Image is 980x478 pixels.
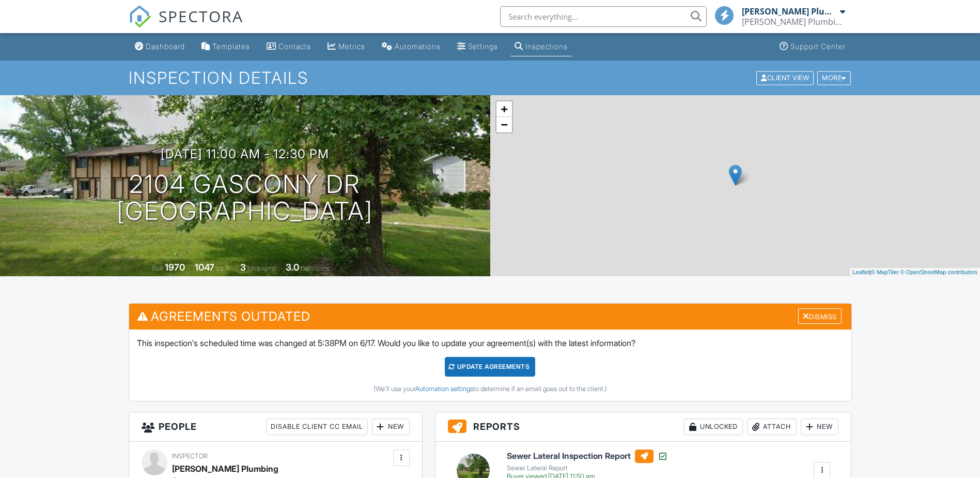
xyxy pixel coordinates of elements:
a: © MapTiler [871,269,899,275]
h1: Inspection Details [129,69,852,87]
h3: [DATE] 11:00 am - 12:30 pm [161,147,329,161]
div: [PERSON_NAME] Plumbing [172,461,278,476]
div: 1970 [165,262,185,273]
span: Built [152,264,163,272]
div: 3.0 [286,262,299,273]
div: [PERSON_NAME] Plumbing [742,6,837,17]
div: Contacts [278,42,311,51]
div: Behrle Plumbing, LLC. [742,17,845,27]
h3: People [129,412,422,442]
span: SPECTORA [159,5,243,27]
a: Settings [453,37,502,56]
a: © OpenStreetMap contributors [900,269,977,275]
div: 3 [240,262,246,273]
div: Unlocked [684,419,743,435]
span: sq. ft. [216,264,230,272]
div: (We'll use your to determine if an email goes out to the client.) [137,385,844,393]
a: Leaflet [852,269,869,275]
a: Inspections [510,37,572,56]
div: Settings [468,42,498,51]
div: Disable Client CC Email [266,419,368,435]
div: Dashboard [146,42,185,51]
h6: Sewer Lateral Inspection Report [507,450,668,463]
div: | [850,268,980,277]
div: 1047 [195,262,214,273]
img: The Best Home Inspection Software - Spectora [129,5,151,28]
div: Attach [747,419,797,435]
a: Contacts [262,37,315,56]
div: Automations [395,42,441,51]
h3: Agreements Outdated [129,304,851,329]
div: This inspection's scheduled time was changed at 5:38PM on 6/17. Would you like to update your agr... [129,330,851,401]
a: Metrics [323,37,369,56]
div: Templates [212,42,250,51]
a: SPECTORA [129,14,243,36]
div: Client View [756,71,814,85]
div: Support Center [790,42,846,51]
span: bedrooms [247,264,276,272]
div: More [817,71,851,85]
a: Automation settings [415,385,473,393]
div: Dismiss [798,308,842,324]
a: Zoom out [496,117,512,132]
span: Inspector [172,452,208,460]
div: New [801,419,838,435]
a: Dashboard [131,37,189,56]
h3: Reports [435,412,851,442]
a: Automations (Basic) [378,37,445,56]
div: Update Agreements [445,357,535,377]
a: Support Center [775,37,850,56]
a: Client View [755,73,816,81]
h1: 2104 Gascony Dr [GEOGRAPHIC_DATA] [117,171,373,226]
div: New [372,419,410,435]
div: Metrics [338,42,365,51]
span: bathrooms [301,264,330,272]
a: Templates [197,37,254,56]
input: Search everything... [500,6,707,27]
div: Sewer Lateral Report [507,464,668,472]
div: Inspections [525,42,568,51]
a: Zoom in [496,101,512,117]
